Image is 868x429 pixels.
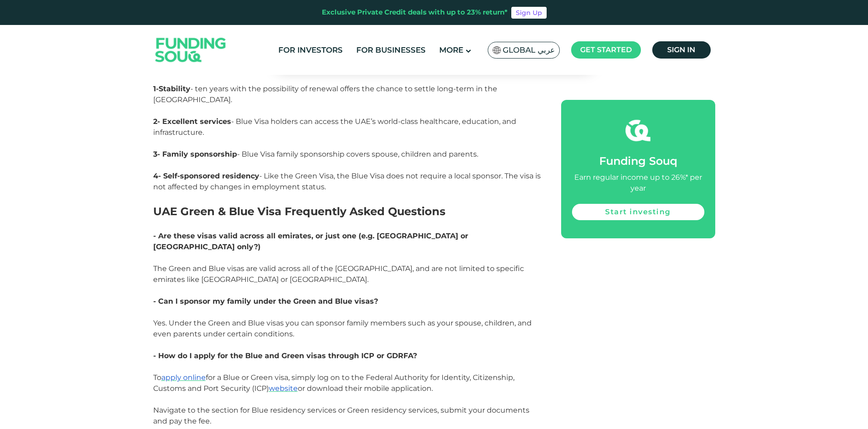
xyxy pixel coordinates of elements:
span: UAE Green & Blue Visa Frequently Asked Questions [153,205,446,218]
span: - Blue Visa family sponsorship covers spouse, children and parents. [153,150,478,158]
strong: 3- Family sponsorship [153,150,237,158]
span: - Like the Green Visa, the Blue Visa does not require a local sponsor. The visa is not affected b... [153,172,541,191]
span: Yes. Under the Green and Blue visas you can sponsor family members such as your spouse, children,... [153,319,532,338]
a: Start investing [572,204,704,220]
a: For Businesses [354,43,428,58]
a: Sign in [652,41,711,59]
span: To for a Blue or Green visa, simply log on to the Federal Authority for Identity, Citizenship, Cu... [153,373,529,425]
div: Exclusive Private Credit deals with up to 23% return* [322,7,508,18]
a: Sign Up [511,7,547,19]
img: fsicon [626,118,650,143]
a: website [269,384,298,393]
img: Logo [146,27,235,73]
span: Global عربي [503,45,555,55]
span: The Green and Blue visas are valid across all of the [GEOGRAPHIC_DATA], and are not limited to sp... [153,264,524,284]
img: SA Flag [493,46,501,54]
span: Get started [580,45,632,54]
strong: 4- Self-sponsored residency [153,172,259,180]
span: - Blue Visa holders can access the UAE’s world-class healthcare, education, and infrastructure. [153,117,516,137]
a: apply online [161,373,206,382]
span: More [439,45,463,54]
span: - Are these visas valid across all emirates, or just one (e.g. [GEOGRAPHIC_DATA] or [GEOGRAPHIC_D... [153,232,468,251]
a: For Investors [276,43,345,58]
span: - ten years with the possibility of renewal offers the chance to settle long-term in the [GEOGRAP... [153,84,497,104]
span: Funding Souq [599,154,677,168]
span: - How do I apply for the Blue and Green visas through ICP or GDRFA? [153,351,417,360]
strong: 2- Excellent services [153,117,231,126]
span: Sign in [667,45,695,54]
strong: 1-Stability [153,84,190,93]
span: - Can I sponsor my family under the Green and Blue visas? [153,297,378,306]
div: Earn regular income up to 26%* per year [572,172,704,194]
